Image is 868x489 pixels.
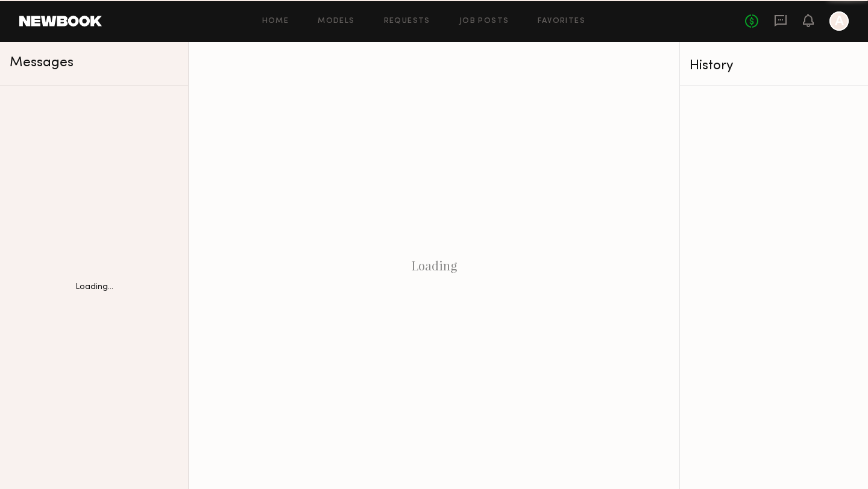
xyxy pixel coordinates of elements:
[262,17,289,25] a: Home
[75,283,113,291] div: Loading...
[690,59,858,73] div: History
[459,17,509,25] a: Job Posts
[10,56,74,70] span: Messages
[384,17,430,25] a: Requests
[829,11,849,31] a: A
[189,42,679,489] div: Loading
[318,17,354,25] a: Models
[538,17,585,25] a: Favorites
